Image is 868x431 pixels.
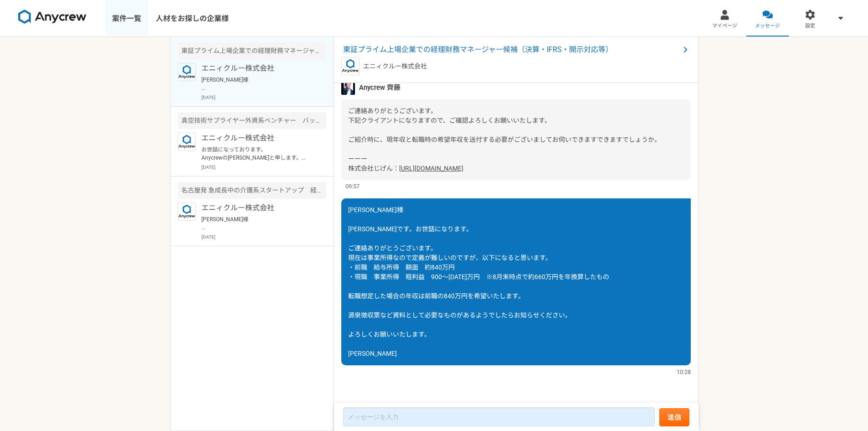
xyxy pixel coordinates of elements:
[201,203,314,213] p: エニィクルー株式会社
[178,182,326,199] div: 名古屋発 急成長中の介護系スタートアップ 経理業務のサポート（出社あり）
[201,133,314,144] p: エニィクルー株式会社
[712,22,737,30] span: マイページ
[341,81,355,95] img: S__5267474.jpg
[178,63,196,81] img: logo_text_blue_01.png
[201,164,326,171] p: [DATE]
[677,368,691,376] span: 10:28
[178,133,196,151] img: logo_text_blue_01.png
[201,234,326,240] p: [DATE]
[755,22,780,30] span: メッセージ
[345,182,360,191] span: 09:57
[201,94,326,101] p: [DATE]
[178,112,326,129] div: 真空技術サプライヤー外資系ベンチャー バックオフィス業務
[18,10,87,24] img: 8DqYSo04kwAAAAASUVORK5CYII=
[363,62,427,71] p: エニィクルー株式会社
[201,76,314,92] p: [PERSON_NAME]様 [PERSON_NAME]です。お世話になります。 ご連絡ありがとうございます。 現在は事業所得なので定義が難しいのですが、以下になると思います。 ・前職 給与所得...
[399,165,463,172] a: [URL][DOMAIN_NAME]
[348,107,661,172] span: ご連絡ありがとうございます。 下記クライアントになりますので、ご確認よろしくお願いいたします。 ご紹介時に、現年収と転職時の希望年収を送付する必要がございましてお伺いできますできますでしょうか。...
[201,215,314,232] p: [PERSON_NAME]様 承知いたしました。 それではまた何かございましたら、お気軽にご相談ください！
[343,44,680,55] span: 東証プライム上場企業での経理財務マネージャー候補（決算・IFRS・開示対応等）
[805,22,815,30] span: 設定
[178,42,326,59] div: 東証プライム上場企業での経理財務マネージャー候補（決算・IFRS・開示対応等）
[201,63,314,74] p: エニィクルー株式会社
[359,83,401,93] span: Anycrew 齊藤
[341,57,360,75] img: logo_text_blue_01.png
[201,145,314,162] p: お世話になっております。 Anycrewの[PERSON_NAME]と申します。 ご経歴を拝見させていただき、お声がけさせていただきましたが、こちらの案件の応募はいかがでしょうか。 必須スキル面...
[178,203,196,221] img: logo_text_blue_01.png
[348,206,609,357] span: [PERSON_NAME]様 [PERSON_NAME]です。お世話になります。 ご連絡ありがとうございます。 現在は事業所得なので定義が難しいのですが、以下になると思います。 ・前職 給与所得...
[659,408,689,426] button: 送信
